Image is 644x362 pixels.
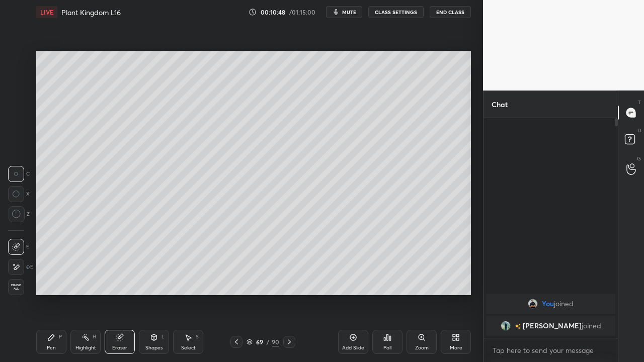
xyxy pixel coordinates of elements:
img: 7e0fd5b80f1549fa8145aa120ba185c2.jpg [501,321,511,331]
div: X [8,186,30,202]
div: Zoom [415,345,429,350]
div: More [450,345,462,350]
p: Chat [484,91,516,118]
div: LIVE [36,6,57,18]
img: e79474230d8842dfbc566d253cde689a.jpg [528,299,538,309]
p: D [637,127,641,134]
div: E [8,259,33,275]
div: H [93,334,96,339]
span: joined [554,300,574,308]
div: Select [181,345,196,350]
div: L [162,334,165,339]
button: End Class [430,6,471,18]
div: S [196,334,199,339]
div: Highlight [75,345,96,350]
span: Erase all [9,284,24,291]
button: CLASS SETTINGS [368,6,424,18]
span: You [542,300,554,308]
div: Z [8,206,30,222]
div: 69 [255,339,265,345]
span: [PERSON_NAME] [523,322,582,330]
div: P [59,334,62,339]
div: grid [484,292,618,338]
div: 90 [272,337,279,346]
span: mute [342,9,356,16]
div: / [267,339,270,345]
div: Poll [383,345,391,350]
div: Shapes [145,345,163,350]
div: Add Slide [342,345,364,350]
h4: Plant Kingdom L16 [61,8,121,17]
div: Pen [47,345,56,350]
p: T [638,99,641,106]
img: no-rating-badge.077c3623.svg [515,324,521,329]
div: Eraser [112,345,127,350]
button: mute [326,6,362,18]
p: G [637,155,641,162]
div: E [8,239,29,255]
span: joined [582,322,601,330]
div: C [8,166,30,182]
